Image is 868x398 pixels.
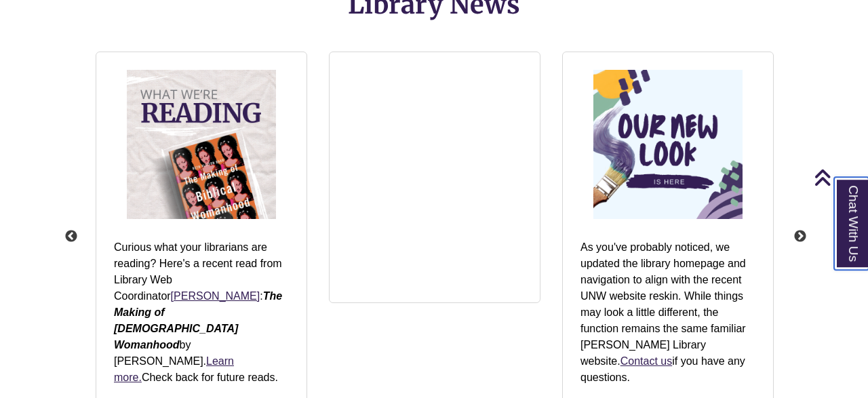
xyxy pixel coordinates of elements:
[620,355,672,367] a: Contact us
[171,290,260,302] a: [PERSON_NAME]
[64,230,78,243] button: Previous
[793,230,807,243] button: Next
[114,239,289,386] p: Curious what your librarians are reading? Here's a recent read from Library Web Coordinator : by ...
[814,168,865,186] a: Back to Top
[580,239,755,386] p: As you've probably noticed, we updated the library homepage and navigation to align with the rece...
[587,63,749,226] img: Our new look is here
[120,63,283,226] img: Catalog entry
